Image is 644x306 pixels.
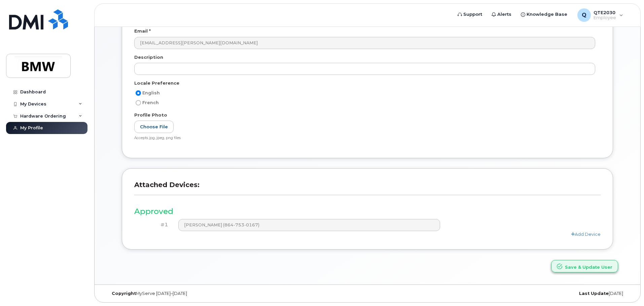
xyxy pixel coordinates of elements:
[139,222,168,228] h4: #1
[134,181,601,195] h3: Attached Devices:
[142,90,160,95] span: English
[571,231,601,237] a: Add Device
[573,8,628,22] div: QTE2030
[107,291,281,296] div: MyServe [DATE]–[DATE]
[582,11,586,19] span: Q
[454,291,628,296] div: [DATE]
[579,291,609,296] strong: Last Update
[136,90,141,96] input: English
[134,54,163,60] label: Description
[134,28,151,34] label: Email *
[527,11,567,18] span: Knowledge Base
[134,121,174,133] label: Choose File
[594,15,616,20] span: Employee
[497,11,511,18] span: Alerts
[136,100,141,105] input: French
[134,80,179,86] label: Locale Preference
[142,100,159,105] span: French
[134,207,601,216] h3: Approved
[463,11,482,18] span: Support
[112,291,136,296] strong: Copyright
[134,112,167,118] label: Profile Photo
[615,277,639,301] iframe: Messenger Launcher
[487,8,516,21] a: Alerts
[551,260,618,272] button: Save & Update User
[134,136,595,141] div: Accepts jpg, jpeg, png files
[594,10,616,15] span: QTE2030
[516,8,572,21] a: Knowledge Base
[453,8,487,21] a: Support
